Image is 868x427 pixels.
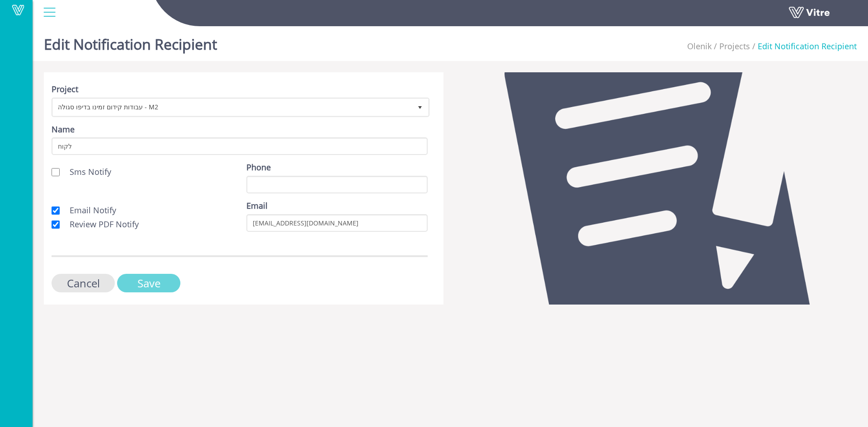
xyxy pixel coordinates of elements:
[412,99,428,115] span: select
[44,23,217,61] h1: Edit Notification Recipient
[52,274,115,292] input: Cancel
[246,200,268,212] label: Email
[52,84,78,95] label: Project
[61,205,116,216] label: Email Notify
[61,219,139,230] label: Review PDF Notify
[52,168,60,176] input: Sms Notify
[61,166,111,178] label: Sms Notify
[246,162,271,174] label: Phone
[719,41,750,52] a: Projects
[52,206,60,215] input: Email Notify
[750,41,857,52] li: Edit Notification Recipient
[52,124,75,136] label: Name
[52,221,60,229] input: Review PDF Notify
[53,99,412,115] span: עבודות קידום זמינו בדיפו סגולה - M2
[117,274,180,292] input: Save
[687,41,712,52] span: 237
